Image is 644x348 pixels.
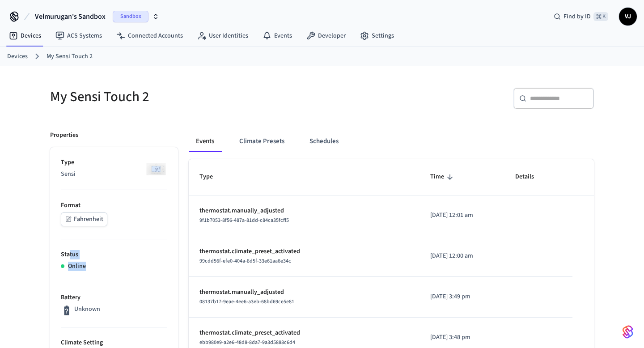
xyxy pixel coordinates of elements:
[430,251,494,261] p: [DATE] 12:00 am
[48,28,109,44] a: ACS Systems
[593,12,608,21] span: ⌘ K
[547,8,615,25] div: Find by ID⌘ K
[61,201,167,210] p: Format
[74,305,100,314] p: Unknown
[109,28,190,44] a: Connected Accounts
[61,170,167,179] p: Sensi
[61,250,167,259] p: Status
[50,88,317,106] h5: My Sensi Touch 2
[113,11,148,22] span: Sandbox
[61,293,167,302] p: Battery
[68,262,86,271] p: Online
[61,212,107,226] button: Fahrenheit
[199,339,295,346] span: ebb980e9-a2e6-48d8-8da7-9a3d5888c6d4
[145,158,167,180] img: Sensi Smart Thermostat (White)
[2,28,48,44] a: Devices
[199,216,289,224] span: 9f1b7053-8f56-487a-81dd-c84ca35fcff5
[563,12,591,21] span: Find by ID
[199,257,291,265] span: 99cdd56f-efe0-404a-8d5f-33e61aa6e34c
[302,131,346,152] button: Schedules
[353,28,401,44] a: Settings
[515,170,546,184] span: Details
[623,325,633,339] img: SeamLogoGradient.69752ec5.svg
[199,298,294,306] span: 08137b17-9eae-4ee6-a3eb-68bd69ce5e81
[35,11,106,22] span: Velmurugan's Sandbox
[255,28,299,44] a: Events
[47,52,93,61] a: My Sensi Touch 2
[61,158,167,167] p: Type
[619,8,637,25] button: VJ
[430,170,456,184] span: Time
[620,8,636,25] span: VJ
[199,328,409,338] p: thermostat.climate_preset_activated
[430,333,494,342] p: [DATE] 3:48 pm
[7,52,28,61] a: Devices
[189,131,221,152] button: Events
[61,338,167,348] p: Climate Setting
[199,170,225,184] span: Type
[199,288,409,297] p: thermostat.manually_adjusted
[199,247,409,256] p: thermostat.climate_preset_activated
[430,211,494,220] p: [DATE] 12:01 am
[199,206,409,216] p: thermostat.manually_adjusted
[299,28,353,44] a: Developer
[430,292,494,301] p: [DATE] 3:49 pm
[232,131,292,152] button: Climate Presets
[190,28,255,44] a: User Identities
[50,131,78,140] p: Properties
